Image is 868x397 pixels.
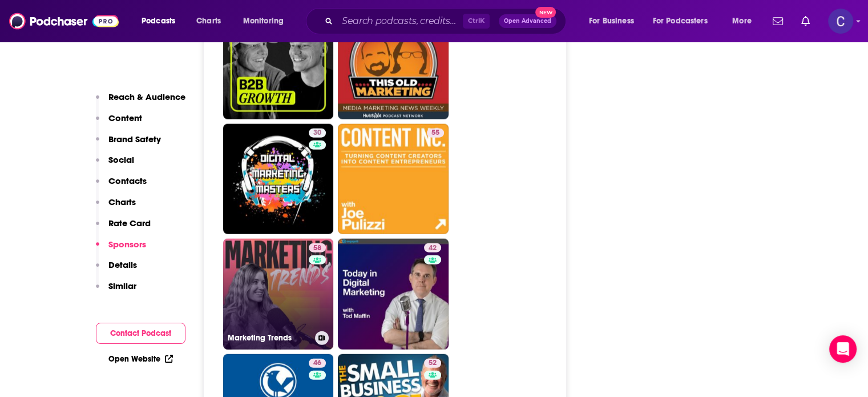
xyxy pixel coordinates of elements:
span: Ctrl K [463,14,490,29]
p: Charts [108,197,136,207]
img: Podchaser - Follow, Share and Rate Podcasts [9,10,119,32]
span: Monitoring [243,13,284,29]
span: For Podcasters [653,13,708,29]
button: Sponsors [96,239,146,260]
span: 42 [429,243,437,254]
a: 55 [427,129,444,138]
p: Social [108,154,134,165]
button: Show profile menu [828,9,853,34]
p: Reach & Audience [108,91,185,102]
button: Similar [96,280,136,302]
a: 30 [309,129,326,138]
a: Open Website [108,354,173,364]
span: New [535,7,556,18]
button: Charts [96,197,136,218]
a: 52 [424,359,441,368]
button: open menu [724,12,766,30]
button: open menu [645,12,724,30]
button: Brand Safety [96,134,161,155]
a: 30 [223,124,334,235]
a: Show notifications dropdown [768,11,788,31]
button: Rate Card [96,218,151,239]
a: 55 [338,124,449,235]
span: 46 [313,358,321,369]
button: open menu [235,12,298,30]
a: Show notifications dropdown [797,11,814,31]
button: Details [96,259,137,280]
span: 58 [313,243,321,254]
p: Sponsors [108,239,146,250]
a: Charts [189,12,228,30]
span: Podcasts [142,13,175,29]
a: 46 [309,359,326,368]
p: Details [108,259,137,270]
span: More [732,13,752,29]
span: Open Advanced [504,18,551,24]
span: For Business [589,13,634,29]
button: Contact Podcast [96,323,185,344]
span: Charts [196,13,221,29]
button: Social [96,154,134,175]
span: 55 [431,127,439,139]
input: Search podcasts, credits, & more... [337,12,463,30]
button: open menu [134,12,190,30]
button: open menu [581,12,648,30]
p: Brand Safety [108,134,161,145]
button: Open AdvancedNew [499,14,556,28]
a: 42 [424,243,441,252]
a: 58Marketing Trends [223,239,334,350]
button: Reach & Audience [96,91,185,113]
a: 62 [338,9,449,119]
a: 42 [338,239,449,350]
button: Content [96,113,142,134]
p: Contacts [108,175,147,186]
button: Contacts [96,175,147,197]
p: Similar [108,280,136,291]
a: 58 [309,243,326,252]
span: 30 [313,127,321,139]
p: Rate Card [108,218,151,228]
h3: Marketing Trends [228,333,310,343]
p: Content [108,113,142,123]
img: User Profile [828,9,853,34]
div: Open Intercom Messenger [829,335,857,363]
span: 52 [429,358,437,369]
span: Logged in as publicityxxtina [828,9,853,34]
div: Search podcasts, credits, & more... [317,8,577,34]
